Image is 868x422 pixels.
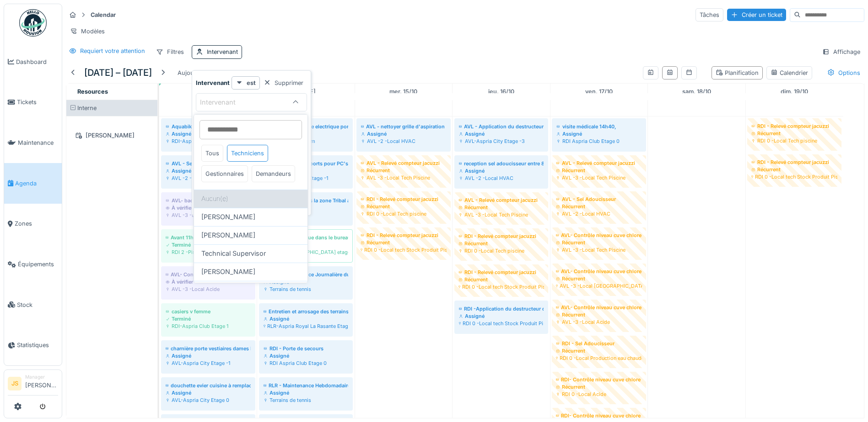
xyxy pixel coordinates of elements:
div: AVL -3 -Local Acide [166,285,251,293]
div: Intervenant [200,97,248,107]
div: Ajouter une condition [228,111,307,124]
div: [PERSON_NAME] [72,130,152,141]
a: 19 octobre 2025 [778,85,810,98]
div: AVL - Sel Adoucisseur [556,195,642,203]
div: Récurrent [458,276,544,283]
div: AVL -3 -Local Tech Piscine [556,246,642,253]
div: RDI 0 -Local tech Stock Produit Piscine [361,246,447,253]
div: Aquabike RDI [166,123,251,130]
div: Récurrent [751,130,837,137]
strong: Calendar [87,11,119,19]
div: Affichage [818,45,864,58]
div: Récurrent [556,383,642,390]
div: Récurrent [556,275,642,282]
span: Stock [17,301,58,309]
span: Équipements [18,260,58,269]
div: Récurrent [458,240,544,247]
div: RLR-Aspria Royal La Rasante Etage 0 [264,322,348,330]
div: RDI- Contrôle niveau cuve chlore et acide [556,376,642,383]
span: Interne [77,105,97,111]
div: Gestionnaires [201,165,248,182]
div: Récurrent [458,204,544,211]
div: Supprimer [260,77,307,89]
div: AVL - nettoyer grille d'aspiration GP1/2/3/4/5 [361,123,446,130]
div: Aujourd'hui [174,67,214,79]
div: Terminé [166,315,251,322]
span: Dashboard [16,58,58,66]
div: Terminé [166,241,251,248]
div: AVL -2 -Local HVAC [166,174,251,182]
div: RDI-Aspria Club Etage 1 [166,322,251,330]
span: Maintenance [18,138,58,147]
span: [PERSON_NAME] [201,230,255,240]
li: JS [8,377,22,390]
div: Modèles [66,25,109,38]
strong: Intervenant [196,79,230,87]
div: RDI Aspria Club Etage 0 [264,359,348,367]
div: RDI - Relevé compteur jacuzzi [751,122,837,130]
div: Récurrent [556,311,642,318]
span: Technical Supervisor [201,248,266,258]
div: À vérifier [166,204,251,211]
div: Demandeurs [252,165,295,182]
div: Terrains de tennis [264,396,348,404]
div: Intervenant [207,47,238,56]
div: Terrains de tennis [264,285,348,293]
div: Assigné [166,167,251,174]
div: AVL -3 -Local Tech Piscine [458,211,544,218]
a: 15 octobre 2025 [387,85,420,98]
div: RDI Aspria Club Etage 0 [556,137,642,145]
div: Récurrent [361,203,447,210]
span: Zones [15,219,58,228]
div: AVL -3 -Local Tech Piscine [556,174,642,181]
div: RDI 0 -Local tech Stock Produit Piscine [751,173,837,180]
div: RDI 0 -Local tech Stock Produit Piscine [459,320,544,327]
div: AVL- Contrôle niveau cuve chlore et acide [556,304,642,311]
div: Assigné [459,312,544,320]
a: 18 octobre 2025 [680,85,713,98]
div: AVL- Contrôle niveau cuve chlore et acide [166,271,251,278]
div: AVL-Aspria City Etage -1 [166,359,251,367]
li: [PERSON_NAME] [25,374,58,393]
div: Entretien et arrosage des terrains indoor 5, 6, 7 [264,308,348,315]
div: Assigné [459,130,544,137]
div: AVL -2 -Local HVAC [556,210,642,217]
div: AVL -2 -Local HVAC [459,174,544,182]
div: AVL -3 -Local Tech Piscine [166,211,251,219]
div: Assigné [361,130,446,137]
div: AVL- bac wash piscine et jacuzzi [166,197,251,204]
div: AVL-Aspria City Etage 0 [166,396,251,404]
div: RDI - Relevé compteur jacuzzi [361,195,447,203]
div: RDI- Contrôle niveau cuve chlore et acide [556,412,642,419]
div: Assigné [166,130,251,137]
div: Récurrent [361,239,447,246]
span: Statistiques [17,341,58,349]
div: visite médicale 14h40, [556,123,642,130]
a: 17 octobre 2025 [583,85,615,98]
div: RDI-Aspria Club Etage 2 [166,137,251,145]
div: Requiert votre attention [80,47,145,55]
div: AVL - Relevé compteur jacuzzi [458,196,544,204]
div: RLR - Maintenance Hebdomadaire du Terrain de tennis (1 fois par semaine) [264,382,348,389]
img: Badge_color-CXgf-gQk.svg [19,9,47,37]
div: Récurrent [556,239,642,246]
div: Tous [201,145,223,162]
div: RDI - Relevé compteur jacuzzi [458,232,544,240]
div: Options [823,66,864,79]
div: RDI 0 -Local Tech piscine [361,210,447,217]
div: Assigné [556,130,642,137]
div: RDI 0 -Local Production eau chaude [556,354,642,362]
div: Assigné [459,167,544,174]
div: AVL- Contrôle niveau cuve chlore et acide [556,268,642,275]
div: RDI - Sel Adoucisseur [556,340,642,347]
div: Récurrent [556,347,642,354]
a: 16 octobre 2025 [486,85,517,98]
div: Tâches [695,8,723,21]
div: Assigné [264,315,348,322]
div: Assigné [264,352,348,359]
div: AVL- Contrôle niveau cuve chlore et acide [556,232,642,239]
div: Assigné [166,389,251,396]
div: Récurrent [556,167,642,174]
div: Planification [716,69,759,77]
div: AVL - Relevé compteur jacuzzi [556,159,642,167]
